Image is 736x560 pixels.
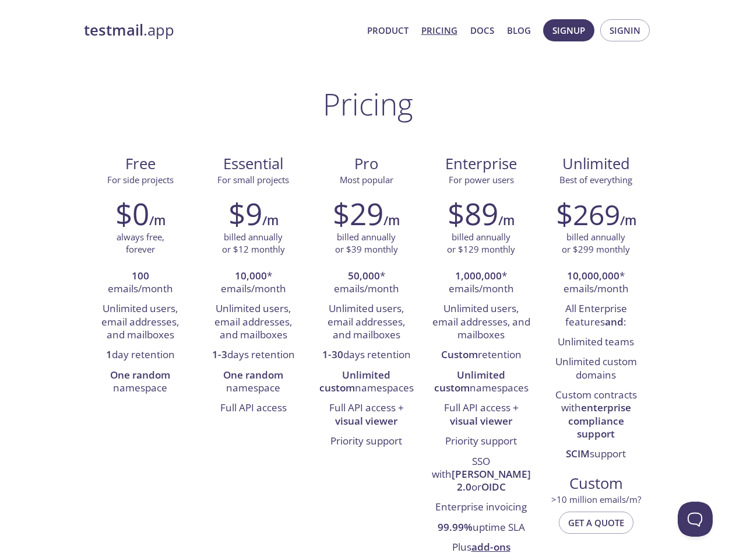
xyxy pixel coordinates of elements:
h6: /m [149,211,165,230]
a: Blog [507,23,531,38]
h6: /m [620,211,636,230]
strong: OIDC [481,480,506,494]
span: Signin [610,23,640,38]
span: Essential [206,154,301,174]
button: Signup [543,19,594,41]
li: day retention [93,345,188,365]
strong: testmail [84,20,143,40]
span: Get a quote [568,515,624,530]
span: Unlimited [562,153,630,174]
strong: enterprise compliance support [568,401,631,440]
li: Unlimited users, email addresses, and mailboxes [319,299,414,345]
li: Plus [432,538,531,558]
a: Pricing [421,23,457,38]
li: Full API access + [432,398,531,432]
li: namespace [206,366,301,399]
li: SSO with or [432,452,531,498]
a: Docs [470,23,494,38]
strong: SCIM [566,447,590,460]
li: * emails/month [548,267,644,300]
span: For power users [449,174,514,185]
li: * emails/month [206,267,301,300]
li: days retention [319,345,414,365]
li: uptime SLA [432,518,531,538]
span: Signup [552,23,585,38]
span: Enterprise [432,154,530,174]
strong: 1 [106,348,112,361]
span: Best of everything [559,174,632,185]
span: Free [93,154,188,174]
p: billed annually or $39 monthly [335,231,398,256]
strong: visual viewer [450,414,512,428]
li: emails/month [93,267,188,300]
li: namespaces [432,366,531,399]
h2: $29 [333,196,383,231]
strong: [PERSON_NAME] 2.0 [452,467,531,494]
li: Priority support [432,432,531,452]
li: * emails/month [319,267,414,300]
strong: 1-3 [212,348,227,361]
li: days retention [206,345,301,365]
button: Signin [600,19,650,41]
li: Unlimited users, email addresses, and mailboxes [206,299,301,345]
strong: 99.99% [438,520,473,534]
li: Unlimited teams [548,332,644,352]
h2: $ [556,196,620,231]
strong: 10,000 [235,269,267,282]
strong: Unlimited custom [434,368,506,394]
strong: 50,000 [348,269,380,282]
strong: 1,000,000 [455,269,502,282]
strong: visual viewer [335,414,397,428]
span: Most popular [340,174,393,185]
strong: 100 [132,269,149,282]
strong: 1-30 [322,348,343,361]
a: testmail.app [84,20,358,40]
li: All Enterprise features : [548,299,644,332]
strong: Unlimited custom [319,368,391,394]
h2: $9 [228,196,262,231]
p: billed annually or $129 monthly [447,231,515,256]
li: namespaces [319,366,414,399]
li: support [548,444,644,464]
li: Custom contracts with [548,386,644,444]
span: > 10 million emails/m? [551,494,641,505]
li: Full API access + [319,398,414,432]
button: Get a quote [559,512,633,534]
h6: /m [498,211,515,230]
p: billed annually or $299 monthly [562,231,630,256]
iframe: Help Scout Beacon - Open [678,502,713,537]
p: billed annually or $12 monthly [222,231,285,256]
li: Unlimited users, email addresses, and mailboxes [93,299,188,345]
span: For small projects [217,174,289,185]
strong: One random [110,368,170,381]
li: namespace [93,366,188,399]
h6: /m [262,211,279,230]
h2: $89 [448,196,498,231]
li: retention [432,345,531,365]
li: * emails/month [432,267,531,300]
li: Enterprise invoicing [432,498,531,518]
strong: Custom [441,348,478,361]
span: Pro [319,154,414,174]
strong: One random [223,368,283,381]
p: always free, forever [117,231,164,256]
h2: $0 [115,196,149,231]
li: Unlimited custom domains [548,352,644,386]
h6: /m [383,211,400,230]
span: Custom [549,474,643,494]
span: 269 [573,195,620,233]
li: Full API access [206,398,301,418]
strong: 10,000,000 [567,269,619,282]
strong: and [605,315,624,328]
li: Unlimited users, email addresses, and mailboxes [432,299,531,345]
li: Priority support [319,432,414,452]
a: Product [367,23,409,38]
a: add-ons [471,540,510,554]
span: For side projects [107,174,174,185]
h1: Pricing [323,86,413,121]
